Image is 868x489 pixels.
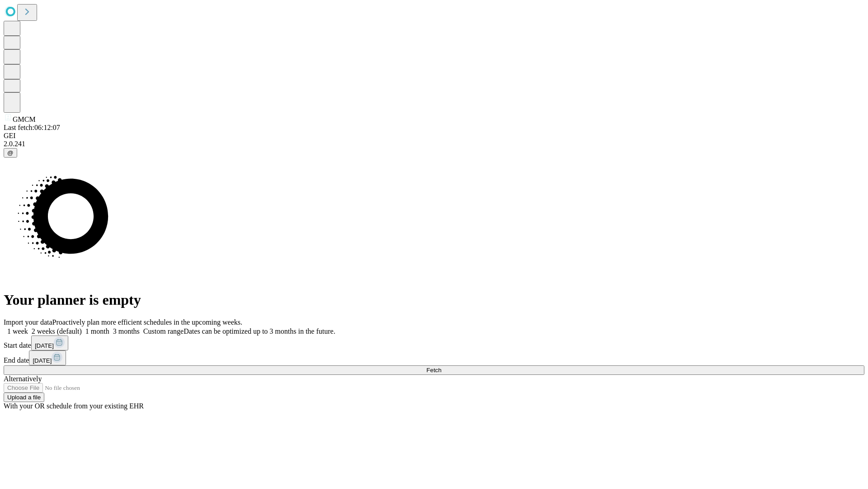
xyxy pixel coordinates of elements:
[7,327,28,335] span: 1 week
[29,350,66,365] button: [DATE]
[4,140,864,148] div: 2.0.241
[143,327,184,335] span: Custom range
[426,367,441,374] span: Fetch
[4,148,17,158] button: @
[4,393,44,402] button: Upload a file
[35,342,54,349] span: [DATE]
[85,327,109,335] span: 1 month
[52,318,242,326] span: Proactively plan more efficient schedules in the upcoming weeks.
[4,132,864,140] div: GEI
[4,375,42,383] span: Alternatively
[31,336,68,350] button: [DATE]
[4,318,52,326] span: Import your data
[4,336,864,350] div: Start date
[4,350,864,365] div: End date
[184,327,335,335] span: Dates can be optimized up to 3 months in the future.
[32,327,82,335] span: 2 weeks (default)
[4,292,864,308] h1: Your planner is empty
[4,402,144,410] span: With your OR schedule from your existing EHR
[7,149,14,156] span: @
[13,115,36,123] span: GMCM
[4,124,60,131] span: Last fetch: 06:12:07
[4,365,864,375] button: Fetch
[113,327,140,335] span: 3 months
[33,357,52,364] span: [DATE]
